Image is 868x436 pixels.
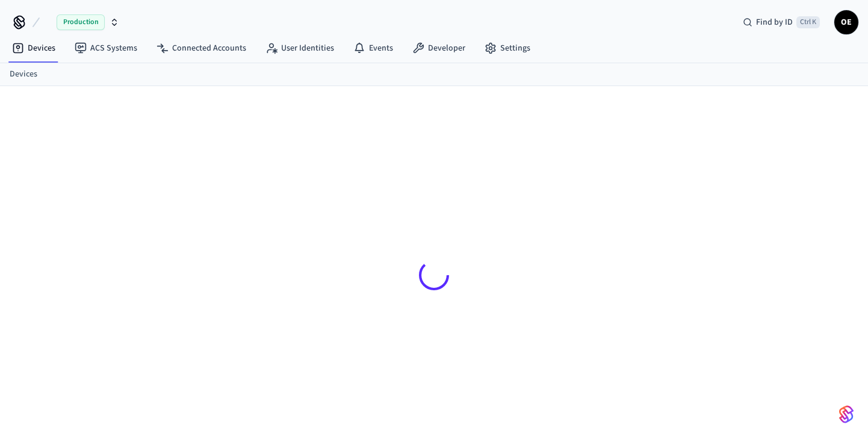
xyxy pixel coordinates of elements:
a: Settings [475,37,540,59]
span: Ctrl K [796,16,820,28]
a: Developer [403,37,475,59]
span: Find by ID [756,16,793,28]
span: Production [57,14,105,30]
a: Events [344,37,403,59]
div: Find by IDCtrl K [733,11,829,33]
a: Devices [10,68,37,81]
span: OE [835,11,857,33]
button: OE [834,10,858,34]
a: User Identities [256,37,344,59]
a: Connected Accounts [147,37,256,59]
a: Devices [2,37,65,59]
a: ACS Systems [65,37,147,59]
img: SeamLogoGradient.69752ec5.svg [839,405,854,424]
